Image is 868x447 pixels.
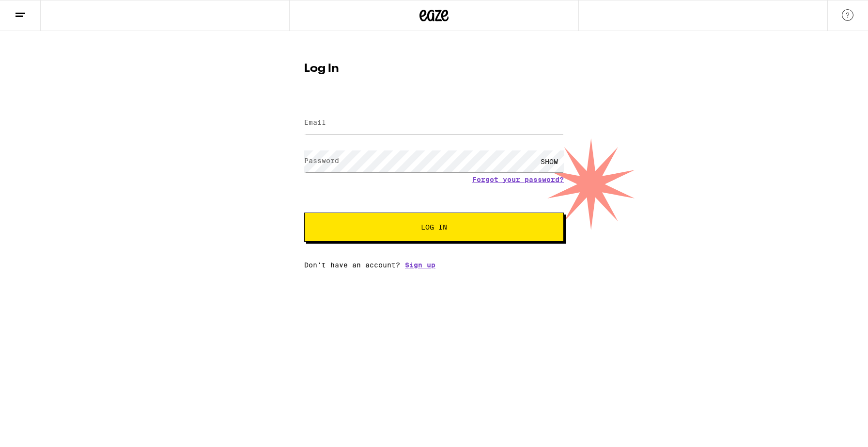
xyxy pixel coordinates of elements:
[304,112,564,134] input: Email
[421,224,447,231] span: Log In
[304,213,564,242] button: Log In
[472,176,564,183] a: Forgot your password?
[405,261,435,269] a: Sign up
[304,157,339,165] label: Password
[304,118,326,126] label: Email
[304,261,564,269] div: Don't have an account?
[304,63,564,75] h1: Log In
[535,150,564,172] div: SHOW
